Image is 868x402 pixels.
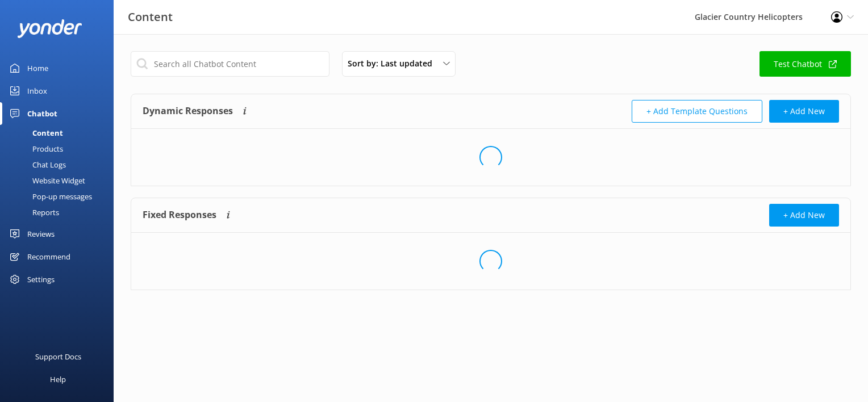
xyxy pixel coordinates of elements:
button: + Add New [769,204,839,227]
div: Chat Logs [7,157,66,173]
div: Help [50,368,66,391]
div: Home [27,57,48,79]
a: Chat Logs [7,157,114,173]
a: Content [7,125,114,141]
div: Reports [7,204,59,220]
h3: Content [128,8,173,26]
span: Sort by: Last updated [348,57,439,70]
h4: Fixed Responses [143,204,216,227]
div: Settings [27,268,55,291]
div: Support Docs [35,345,81,368]
div: Reviews [27,223,55,245]
a: Test Chatbot [759,51,851,77]
a: Reports [7,204,114,220]
img: yonder-white-logo.png [17,19,82,38]
input: Search all Chatbot Content [131,51,329,77]
h4: Dynamic Responses [143,100,233,123]
a: Pop-up messages [7,189,114,204]
a: Website Widget [7,173,114,189]
div: Products [7,141,63,157]
div: Chatbot [27,102,57,125]
div: Content [7,125,63,141]
button: + Add Template Questions [632,100,762,123]
div: Pop-up messages [7,189,92,204]
a: Products [7,141,114,157]
div: Website Widget [7,173,85,189]
div: Recommend [27,245,70,268]
button: + Add New [769,100,839,123]
div: Inbox [27,79,47,102]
